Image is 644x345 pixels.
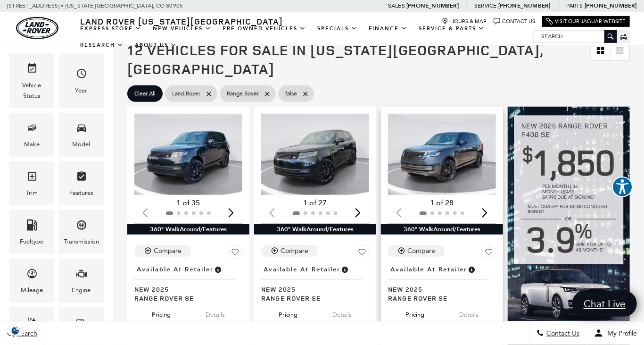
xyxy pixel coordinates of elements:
[482,245,496,263] button: Save Vehicle
[74,37,129,53] a: Research
[127,224,249,235] div: 360° WalkAround/Features
[59,259,104,303] div: EngineEngine
[17,80,47,101] div: Vehicle Status
[26,168,38,188] span: Trim
[172,88,200,100] span: Land Rover
[26,188,38,198] div: Trim
[572,291,637,317] a: Chat Live
[26,60,38,80] span: Vehicle
[546,18,626,25] a: Visit Our Jaguar Website
[76,314,87,334] span: Bodystyle
[443,303,495,323] button: details tab
[26,217,38,236] span: Fueltype
[603,329,637,337] span: My Profile
[585,2,637,9] a: [PHONE_NUMBER]
[80,16,283,27] span: Land Rover [US_STATE][GEOGRAPHIC_DATA]
[388,114,496,195] img: 2025 Land Rover Range Rover SE 1
[74,16,289,27] a: Land Rover [US_STATE][GEOGRAPHIC_DATA]
[285,88,297,100] span: false
[24,139,40,150] div: Make
[76,217,87,236] span: Transmission
[355,245,369,263] button: Save Vehicle
[69,188,93,198] div: Features
[262,303,314,323] button: pricing tab
[134,114,242,195] div: 1 / 2
[134,198,242,208] div: 1 of 35
[261,285,362,294] span: New 2025
[16,17,58,39] img: Land Rover
[73,139,91,150] div: Model
[74,20,147,37] a: EXPRESS STORE
[9,161,54,205] div: TrimTrim
[612,177,633,197] button: Explore your accessibility options
[59,113,104,157] div: ModelModel
[76,66,87,85] span: Year
[388,114,496,195] div: 1 / 2
[363,20,413,37] a: Finance
[390,264,467,275] span: Available at Retailer
[388,2,405,9] span: Sales
[407,247,435,255] div: Compare
[20,236,44,247] div: Fueltype
[388,285,489,294] span: New 2025
[217,20,312,37] a: Pre-Owned Vehicles
[281,247,308,255] div: Compare
[59,210,104,254] div: TransmissionTransmission
[534,31,617,42] input: Search
[467,264,476,275] span: Vehicle is in stock and ready for immediate delivery. Due to demand, availability is subject to c...
[388,263,496,303] a: Available at RetailerNew 2025Range Rover SE
[261,198,369,208] div: 1 of 27
[228,245,242,263] button: Save Vehicle
[225,202,238,223] div: Next slide
[261,245,318,257] button: Compare Vehicle
[474,2,496,9] span: Service
[26,266,38,285] span: Mileage
[498,2,551,9] a: [PHONE_NUMBER]
[442,18,487,25] a: Hours & Map
[76,266,87,285] span: Engine
[59,53,104,108] div: YearYear
[59,161,104,205] div: FeaturesFeatures
[388,245,445,257] button: Compare Vehicle
[227,88,259,100] span: Range Rover
[316,303,368,323] button: details tab
[189,303,241,323] button: details tab
[9,210,54,254] div: FueltypeFueltype
[137,264,214,275] span: Available at Retailer
[587,321,644,345] button: Open user profile menu
[134,294,235,303] span: Range Rover SE
[264,264,340,275] span: Available at Retailer
[127,40,543,78] span: 12 Vehicles for Sale in [US_STATE][GEOGRAPHIC_DATA], [GEOGRAPHIC_DATA]
[261,114,369,195] div: 1 / 2
[9,259,54,303] div: MileageMileage
[75,85,88,96] div: Year
[413,20,490,37] a: Service & Parts
[134,114,242,195] img: 2025 Land Rover Range Rover SE 1
[261,294,362,303] span: Range Rover SE
[26,120,38,139] span: Make
[129,37,182,53] a: About Us
[261,263,369,303] a: Available at RetailerNew 2025Range Rover SE
[134,263,242,303] a: Available at RetailerNew 2025Range Rover SE
[135,303,187,323] button: pricing tab
[406,2,459,9] a: [PHONE_NUMBER]
[479,202,491,223] div: Next slide
[9,113,54,157] div: MakeMake
[9,53,54,108] div: VehicleVehicle Status
[566,2,583,9] span: Parts
[16,17,58,39] a: land-rover
[544,329,579,337] span: Contact Us
[134,285,235,294] span: New 2025
[21,285,43,295] div: Mileage
[214,264,222,275] span: Vehicle is in stock and ready for immediate delivery. Due to demand, availability is subject to c...
[26,314,38,334] span: Color
[134,245,191,257] button: Compare Vehicle
[261,114,369,195] img: 2025 Land Rover Range Rover SE 1
[579,297,630,310] span: Chat Live
[612,177,633,199] aside: Accessibility Help Desk
[76,120,87,139] span: Model
[388,198,496,208] div: 1 of 28
[154,247,182,255] div: Compare
[389,303,441,323] button: pricing tab
[312,20,363,37] a: Specials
